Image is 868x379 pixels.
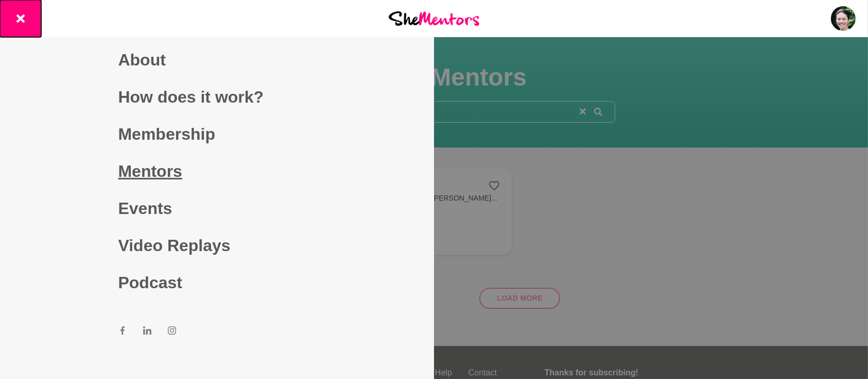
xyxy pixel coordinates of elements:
img: Roselynn Unson [831,6,856,31]
a: Mentors [118,153,316,190]
a: Video Replays [118,227,316,264]
img: She Mentors Logo [389,11,479,25]
a: How does it work? [118,78,316,116]
a: Events [118,190,316,227]
a: Podcast [118,264,316,301]
a: About [118,41,316,78]
a: Membership [118,116,316,153]
a: Instagram [168,326,176,338]
a: LinkedIn [143,326,151,338]
a: Facebook [118,326,127,338]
